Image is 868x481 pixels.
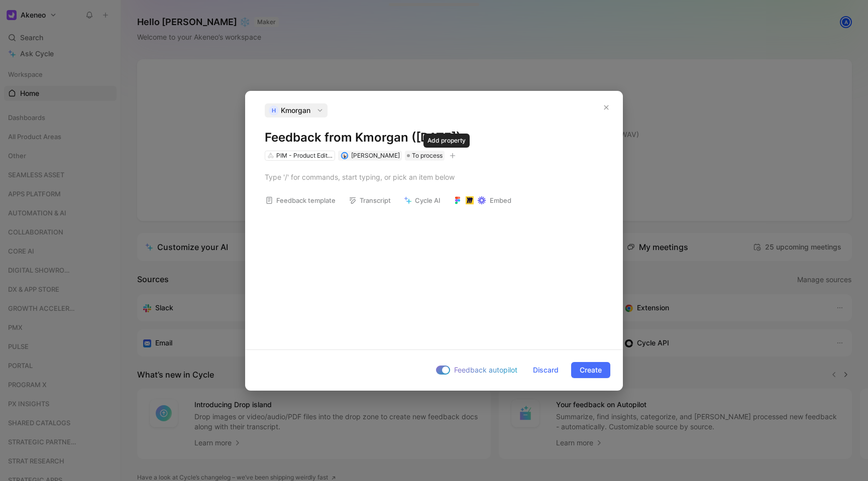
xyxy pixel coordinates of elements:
[351,152,400,159] span: [PERSON_NAME]
[344,193,395,207] button: Transcript
[571,362,610,378] button: Create
[405,151,445,161] div: To process
[342,153,347,158] img: avatar
[276,151,333,161] div: PIM - Product Edit Form (PEF)
[265,130,603,146] h1: Feedback from Kmorgan ([DATE])
[580,364,602,376] span: Create
[399,193,445,207] button: Cycle AI
[269,105,279,115] div: H
[281,104,310,116] span: Kmorgan
[533,364,559,376] span: Discard
[454,364,517,376] span: Feedback autopilot
[412,151,443,161] span: To process
[265,103,328,117] button: HKmorgan
[449,193,516,207] button: Embed
[433,364,520,377] button: Feedback autopilot
[524,362,567,378] button: Discard
[261,193,340,207] button: Feedback template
